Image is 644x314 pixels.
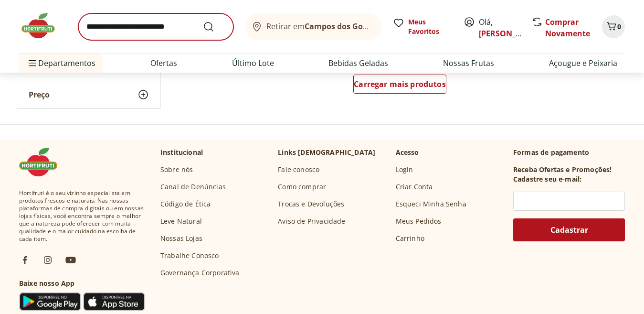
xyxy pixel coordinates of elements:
[160,148,203,157] p: Institucional
[245,13,381,40] button: Retirar emCampos dos Goytacazes/[GEOGRAPHIC_DATA]
[396,234,424,243] a: Carrinho
[550,226,588,234] span: Cadastrar
[545,17,590,39] a: Comprar Novamente
[27,52,95,75] span: Departamentos
[150,57,177,69] a: Ofertas
[513,174,581,184] h3: Cadastre seu e-mail:
[27,52,38,75] button: Menu
[549,57,617,69] a: Açougue e Peixaria
[42,254,53,266] img: ig
[396,182,433,192] a: Criar Conta
[278,165,319,174] a: Fale conosco
[19,279,145,288] h3: Baixe nosso App
[65,254,76,266] img: ytb
[278,199,344,209] a: Trocas e Devoluções
[602,15,625,38] button: Carrinho
[160,165,193,174] a: Sobre nós
[17,81,160,108] button: Preço
[266,22,372,31] span: Retirar em
[393,17,452,36] a: Meus Favoritos
[160,251,219,260] a: Trabalhe Conosco
[396,165,413,174] a: Login
[278,182,326,192] a: Como comprar
[443,57,494,69] a: Nossas Frutas
[160,268,240,278] a: Governança Corporativa
[513,218,625,241] button: Cadastrar
[160,182,226,192] a: Canal de Denúncias
[479,16,521,39] span: Olá,
[305,21,478,32] b: Campos dos Goytacazes/[GEOGRAPHIC_DATA]
[513,165,612,174] h3: Receba Ofertas e Promoções!
[278,217,345,226] a: Aviso de Privacidade
[396,199,466,209] a: Esqueci Minha Senha
[160,234,202,243] a: Nossas Lojas
[19,11,67,40] img: Hortifruti
[278,148,375,157] p: Links [DEMOGRAPHIC_DATA]
[328,57,388,69] a: Bebidas Geladas
[354,80,446,88] span: Carregar mais produtos
[160,199,211,209] a: Código de Ética
[19,292,81,311] img: Google Play Icon
[19,189,145,243] span: Hortifruti é o seu vizinho especialista em produtos frescos e naturais. Nas nossas plataformas de...
[19,254,31,266] img: fb
[396,148,419,157] p: Acesso
[479,28,541,39] a: [PERSON_NAME]
[513,148,625,157] p: Formas de pagamento
[408,17,452,36] span: Meus Favoritos
[78,13,233,40] input: search
[617,22,621,31] span: 0
[83,292,145,311] img: App Store Icon
[29,90,50,99] span: Preço
[160,217,202,226] a: Leve Natural
[353,75,446,97] a: Carregar mais produtos
[232,57,274,69] a: Último Lote
[19,148,67,176] img: Hortifruti
[203,21,226,32] button: Submit Search
[396,217,442,226] a: Meus Pedidos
